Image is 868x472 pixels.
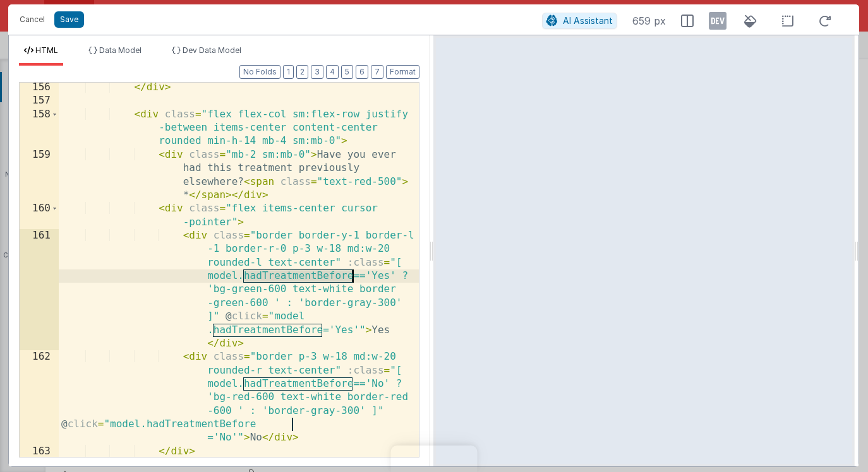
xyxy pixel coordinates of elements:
div: 162 [20,350,59,445]
span: 659 px [632,13,666,28]
div: 157 [20,94,59,107]
button: Save [54,11,84,28]
div: 159 [20,148,59,202]
div: 161 [20,229,59,350]
iframe: Marker.io feedback button [391,445,478,472]
span: Data Model [99,45,142,55]
button: 3 [311,65,323,79]
button: AI Assistant [542,13,617,29]
button: 6 [356,65,368,79]
div: 156 [20,81,59,94]
span: HTML [35,45,58,55]
div: 158 [20,108,59,148]
div: 163 [20,445,59,458]
button: No Folds [239,65,280,79]
span: AI Assistant [563,15,613,26]
button: 4 [326,65,339,79]
span: Dev Data Model [183,45,241,55]
button: Format [386,65,419,79]
button: 5 [341,65,353,79]
button: 1 [283,65,294,79]
button: 7 [371,65,383,79]
button: Cancel [13,11,51,28]
div: 160 [20,202,59,229]
button: 2 [296,65,308,79]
